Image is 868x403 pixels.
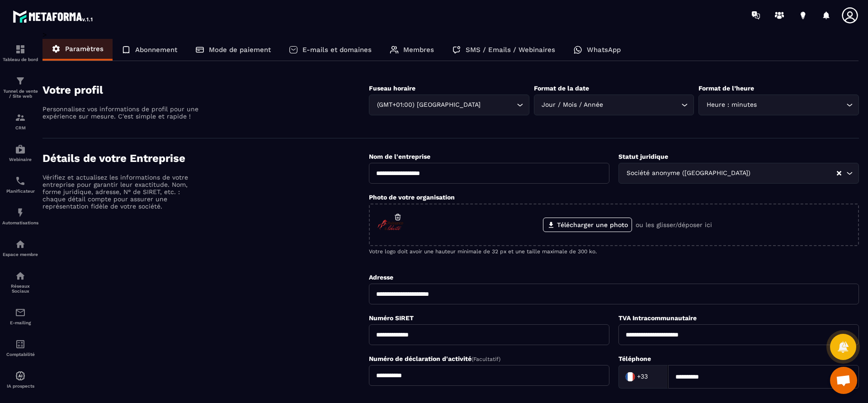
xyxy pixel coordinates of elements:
p: Abonnement [135,46,177,54]
a: automationsautomationsEspace membre [2,232,38,264]
img: social-network [15,270,26,281]
label: Téléphone [618,355,651,362]
input: Search for option [752,168,836,178]
img: automations [15,144,26,155]
span: Société anonyme ([GEOGRAPHIC_DATA]) [624,168,752,178]
p: Tunnel de vente / Site web [2,89,38,99]
p: Votre logo doit avoir une hauteur minimale de 32 px et une taille maximale de 300 ko. [369,248,859,255]
a: emailemailE-mailing [2,300,38,332]
p: CRM [2,125,38,130]
p: Automatisations [2,220,38,225]
label: Format de l’heure [698,85,754,92]
p: Comptabilité [2,352,38,357]
button: Clear Selected [837,170,841,177]
p: Espace membre [2,252,38,257]
a: social-networksocial-networkRéseaux Sociaux [2,264,38,300]
span: (GMT+01:00) [GEOGRAPHIC_DATA] [375,100,482,110]
label: Photo de votre organisation [369,194,455,201]
label: Format de la date [534,85,589,92]
p: Vérifiez et actualisez les informations de votre entreprise pour garantir leur exactitude. Nom, f... [42,174,201,210]
label: Adresse [369,274,393,281]
p: Tableau de bord [2,57,38,62]
span: Heure : minutes [704,100,759,110]
div: Search for option [618,163,859,184]
p: SMS / Emails / Webinaires [466,46,555,54]
img: logo [13,8,94,24]
label: Fuseau horaire [369,85,415,92]
label: Numéro de déclaration d'activité [369,355,500,362]
img: email [15,307,26,318]
span: Jour / Mois / Année [540,100,605,110]
p: Webinaire [2,157,38,162]
p: Membres [403,46,434,54]
input: Search for option [482,100,514,110]
h4: Votre profil [42,84,369,96]
img: formation [15,44,26,55]
input: Search for option [650,370,659,384]
label: Télécharger une photo [543,218,632,232]
label: Statut juridique [618,153,668,160]
p: Mode de paiement [209,46,271,54]
a: automationsautomationsWebinaire [2,137,38,169]
span: +33 [637,372,648,381]
img: automations [15,370,26,381]
p: IA prospects [2,384,38,389]
a: formationformationTunnel de vente / Site web [2,69,38,105]
img: scheduler [15,175,26,186]
p: Planificateur [2,189,38,194]
h4: Détails de votre Entreprise [42,152,369,165]
a: Ouvrir le chat [830,367,857,394]
img: automations [15,239,26,250]
p: E-mails et domaines [302,46,372,54]
a: accountantaccountantComptabilité [2,332,38,364]
img: automations [15,207,26,218]
div: Search for option [534,95,694,115]
img: formation [15,112,26,123]
label: TVA Intracommunautaire [618,314,697,322]
label: Nom de l'entreprise [369,153,430,160]
span: (Facultatif) [472,356,500,362]
img: formation [15,76,26,86]
p: E-mailing [2,320,38,325]
p: Paramètres [65,45,104,53]
a: schedulerschedulerPlanificateur [2,169,38,200]
a: formationformationTableau de bord [2,37,38,69]
input: Search for option [759,100,844,110]
input: Search for option [605,100,679,110]
a: formationformationCRM [2,105,38,137]
div: Search for option [369,95,529,115]
div: Search for option [618,365,668,389]
img: accountant [15,339,26,350]
a: automationsautomationsAutomatisations [2,200,38,232]
p: ou les glisser/déposer ici [636,221,712,228]
label: Numéro SIRET [369,314,414,322]
img: Country Flag [621,368,639,386]
p: Réseaux Sociaux [2,284,38,294]
p: Personnalisez vos informations de profil pour une expérience sur mesure. C'est simple et rapide ! [42,105,201,120]
div: Search for option [698,95,859,115]
p: WhatsApp [587,46,621,54]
